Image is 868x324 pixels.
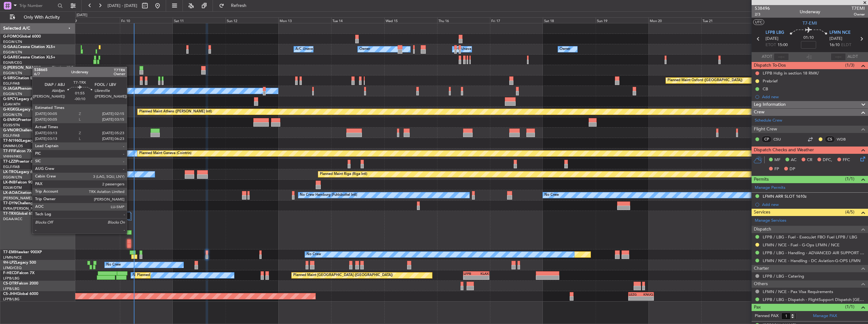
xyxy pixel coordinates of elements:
a: LFPB / LBG - Dispatch - FlightSupport Dispatch [GEOGRAPHIC_DATA] [763,297,865,302]
div: - [641,297,654,300]
span: G-GARE [3,56,18,59]
div: Tue 21 [701,17,754,23]
a: LFMN / NCE - Fuel - G-Ops LFMN / NCE [763,242,840,248]
a: G-ENRGPraetor 600 [3,118,39,122]
div: - [629,297,641,300]
div: Planned Maint Athens ([PERSON_NAME] Intl) [139,107,212,117]
a: EVRA/[PERSON_NAME] [3,206,42,211]
a: LX-AOACitation Mustang [3,191,48,195]
a: LFMN / NCE - Pax Visa Requirements [763,289,833,294]
span: Only With Activity [16,15,67,20]
span: MF [774,157,780,163]
a: G-SPCYLegacy 650 [3,97,37,101]
div: Planned Maint Oxford ([GEOGRAPHIC_DATA]) [667,76,742,85]
span: FFC [843,157,850,163]
div: - [476,276,488,279]
span: G-KGKG [3,108,18,111]
div: LFPB [464,272,476,275]
div: KNUQ [641,292,654,296]
span: G-ENRG [3,118,18,122]
a: T7-TRXGlobal 6500 [3,212,38,216]
div: Sat 18 [543,17,596,23]
span: ALDT [847,54,858,60]
span: T7-TRX [3,212,16,216]
div: Tue 14 [331,17,384,23]
a: T7-DYNChallenger 604 [3,201,45,205]
span: LFPB LBG [766,30,784,36]
div: Mon 13 [278,17,331,23]
span: G-VNOR [3,129,19,132]
div: Add new [762,202,865,207]
span: Permits [754,176,769,183]
div: Fri 10 [120,17,173,23]
span: Charter [754,265,769,272]
a: LFPB / LBG - Handling - ADVANCED AIR SUPPORT LFPB [763,250,865,255]
div: LEZG [629,292,641,296]
span: Pax [754,304,761,311]
span: 01:10 [803,35,814,41]
span: 15:00 [778,42,788,48]
span: 9H-LPZ [3,261,16,265]
div: - [464,276,476,279]
a: CSU [773,136,788,142]
a: CS-DTRFalcon 2000 [3,282,38,285]
span: DFC, [823,157,832,163]
a: LFPB / LBG - Catering [763,273,804,279]
span: Refresh [226,3,252,8]
span: T7-DYN [3,201,17,205]
a: LFPB / LBG - Fuel - ExecuJet FBO Fuel LFPB / LBG [763,234,857,240]
a: EGLF/FAB [3,133,20,138]
span: G-SIRS [3,76,15,80]
span: [DATE] - [DATE] [108,3,137,9]
span: Owner [852,12,865,17]
span: [DATE] [766,36,778,42]
div: Sun 12 [226,17,278,23]
div: Mon 20 [648,17,701,23]
span: (1/1) [845,303,854,310]
span: T7-N1960 [3,139,21,143]
span: (1/1) [845,176,854,182]
a: EGNR/CEG [3,60,22,65]
a: LX-INBFalcon 900EX EASy II [3,181,53,184]
a: Manage PAX [813,313,837,319]
span: AC [791,157,797,163]
input: Trip Number [19,1,56,10]
a: [PERSON_NAME]/QSA [3,196,40,201]
div: CP [761,136,772,143]
a: CS-JHHGlobal 6000 [3,292,38,296]
a: G-VNORChallenger 650 [3,129,46,132]
span: CS-DTR [3,282,17,285]
span: Dispatch To-Dos [754,62,786,69]
div: Owner [359,45,370,54]
span: T7-EMI [803,20,817,27]
span: Others [754,280,768,288]
span: 16:10 [829,42,840,48]
input: --:-- [774,53,789,61]
div: Unplanned Maint [GEOGRAPHIC_DATA] ([GEOGRAPHIC_DATA]) [86,159,190,169]
span: LX-INB [3,181,15,184]
a: LFMN/NCE [3,255,22,260]
div: Planned Maint Riga (Riga Intl) [320,170,367,179]
a: G-FOMOGlobal 6000 [3,35,41,39]
a: EGLF/FAB [3,81,20,86]
a: Schedule Crew [755,117,782,124]
a: EGLF/FAB [3,165,20,169]
a: EGGW/LTN [3,175,22,180]
a: LFPB/LBG [3,297,20,302]
span: Dispatch Checks and Weather [754,147,814,154]
span: [DATE] [829,36,842,42]
a: T7-FFIFalcon 7X [3,149,32,153]
a: EGGW/LTN [3,112,22,117]
div: [DATE] [77,13,87,18]
div: Sun 19 [596,17,648,23]
span: G-GAAL [3,45,18,49]
div: No Crew [133,271,147,280]
a: Manage Permits [755,185,785,191]
div: CS [825,136,835,143]
span: Crew [754,109,765,116]
span: DP [790,166,795,172]
span: CS-JHH [3,292,17,296]
a: G-JAGAPhenom 300 [3,87,40,91]
div: LFPB Hdlg in section 18 RMK/ [763,70,819,76]
button: Only With Activity [7,12,69,22]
